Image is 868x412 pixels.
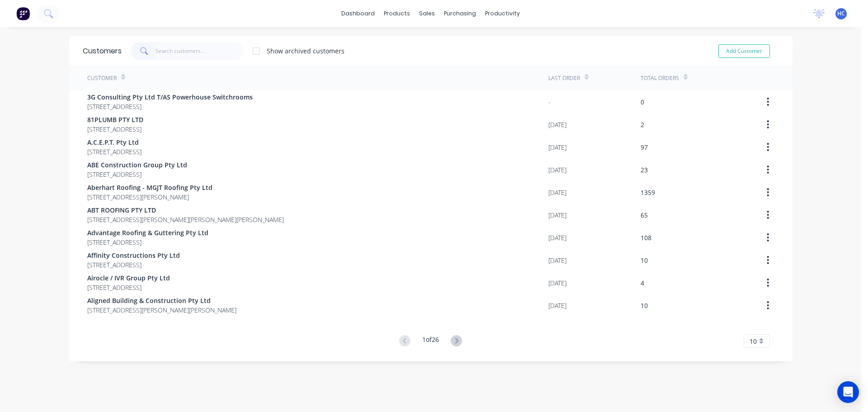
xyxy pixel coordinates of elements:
[548,188,566,197] div: [DATE]
[481,7,524,20] div: productivity
[87,137,142,147] span: A.C.E.P.T. Pty Ltd
[837,381,859,403] div: Open Intercom Messenger
[156,42,244,60] input: Search customers...
[87,102,253,111] span: [STREET_ADDRESS]
[548,210,566,220] div: [DATE]
[641,74,679,82] div: Total Orders
[548,74,580,82] div: Last Order
[641,301,648,310] div: 10
[641,210,648,220] div: 65
[641,142,648,152] div: 97
[548,233,566,242] div: [DATE]
[337,7,379,20] a: dashboard
[641,165,648,175] div: 23
[837,9,845,18] span: HC
[87,74,117,82] div: Customer
[548,165,566,175] div: [DATE]
[439,7,481,20] div: purchasing
[87,170,187,179] span: [STREET_ADDRESS]
[641,188,655,197] div: 1359
[548,278,566,288] div: [DATE]
[641,97,644,107] div: 0
[87,147,142,156] span: [STREET_ADDRESS]
[750,336,757,346] span: 10
[267,46,344,56] div: Show archived customers
[87,283,170,292] span: [STREET_ADDRESS]
[641,120,644,129] div: 2
[87,205,284,215] span: ABT ROOFING PTY LTD
[87,192,212,202] span: [STREET_ADDRESS][PERSON_NAME]
[87,160,187,170] span: ABE Construction Group Pty Ltd
[548,120,566,129] div: [DATE]
[548,142,566,152] div: [DATE]
[379,7,415,20] div: products
[641,256,648,265] div: 10
[87,260,180,270] span: [STREET_ADDRESS]
[548,301,566,310] div: [DATE]
[641,278,644,288] div: 4
[718,44,770,58] button: Add Customer
[87,305,236,315] span: [STREET_ADDRESS][PERSON_NAME][PERSON_NAME]
[415,7,439,20] div: sales
[87,92,253,102] span: 3G Consulting Pty Ltd T/AS Powerhouse Switchrooms
[87,228,208,237] span: Advantage Roofing & Guttering Pty Ltd
[87,296,236,305] span: Aligned Building & Construction Pty Ltd
[87,251,180,260] span: Affinity Constructions Pty Ltd
[87,237,208,247] span: [STREET_ADDRESS]
[87,215,284,224] span: [STREET_ADDRESS][PERSON_NAME][PERSON_NAME][PERSON_NAME]
[641,233,651,242] div: 108
[16,7,30,20] img: Factory
[87,115,143,124] span: 81PLUMB PTY LTD
[87,124,143,134] span: [STREET_ADDRESS]
[548,256,566,265] div: [DATE]
[87,273,170,283] span: Airocle / IVR Group Pty Ltd
[87,183,212,192] span: Aberhart Roofing - MGJT Roofing Pty Ltd
[422,335,439,348] div: 1 of 26
[548,97,551,107] div: -
[83,46,122,57] div: Customers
